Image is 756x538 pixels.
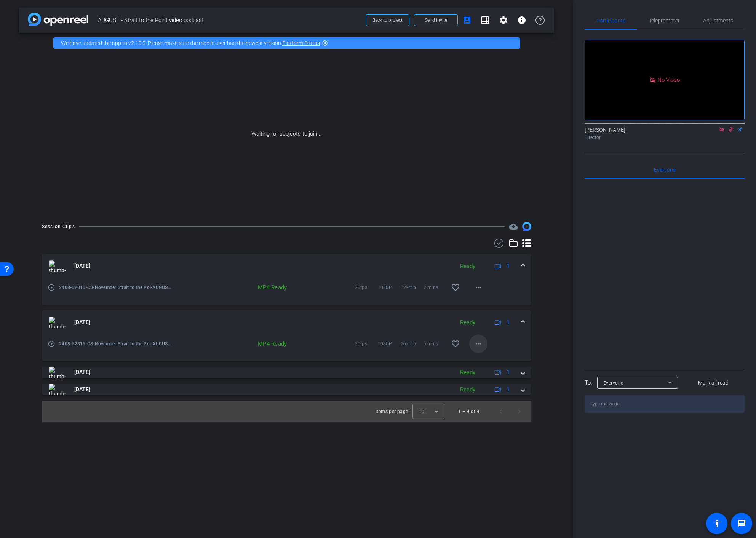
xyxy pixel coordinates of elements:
[510,402,528,421] button: Next page
[507,262,510,270] span: 1
[49,367,66,378] img: thumb-nail
[414,14,458,26] button: Send invite
[424,284,446,291] span: 2 mins
[585,126,745,141] div: [PERSON_NAME]
[456,262,479,271] div: Ready
[507,318,510,326] span: 1
[236,284,291,291] div: MP4 Ready
[42,254,531,278] mat-expansion-panel-header: thumb-nail[DATE]Ready1
[507,368,510,376] span: 1
[499,16,508,25] mat-icon: settings
[48,340,55,348] mat-icon: play_circle_outline
[509,222,518,231] span: Destinations for your clips
[49,317,66,328] img: thumb-nail
[596,18,625,23] span: Participants
[522,222,531,231] img: Session clips
[425,17,447,23] span: Send invite
[74,318,90,326] span: [DATE]
[682,376,745,390] button: Mark all read
[585,134,745,141] div: Director
[737,519,746,528] mat-icon: message
[74,262,90,270] span: [DATE]
[42,278,531,305] div: thumb-nail[DATE]Ready1
[355,340,378,348] span: 30fps
[42,335,531,361] div: thumb-nail[DATE]Ready1
[74,368,90,376] span: [DATE]
[712,519,721,528] mat-icon: accessibility
[451,339,460,348] mat-icon: favorite_border
[322,40,328,46] mat-icon: highlight_off
[28,13,88,26] img: app-logo
[42,223,75,230] div: Session Clips
[474,339,483,348] mat-icon: more_horiz
[48,284,55,291] mat-icon: play_circle_outline
[378,284,401,291] span: 1080P
[424,340,446,348] span: 5 mins
[451,283,460,292] mat-icon: favorite_border
[42,310,531,335] mat-expansion-panel-header: thumb-nail[DATE]Ready1
[507,385,510,393] span: 1
[703,18,733,23] span: Adjustments
[49,384,66,395] img: thumb-nail
[53,37,520,49] div: We have updated the app to v2.15.0. Please make sure the mobile user has the newest version.
[355,284,378,291] span: 30fps
[456,368,479,377] div: Ready
[376,408,409,415] div: Items per page:
[456,318,479,327] div: Ready
[649,18,680,23] span: Teleprompter
[98,13,361,28] span: AUGUST - Strait to the Point video podcast
[378,340,401,348] span: 1080P
[282,40,320,46] a: Platform Status
[492,402,510,421] button: Previous page
[19,53,554,214] div: Waiting for subjects to join...
[74,385,90,393] span: [DATE]
[517,16,526,25] mat-icon: info
[372,18,403,23] span: Back to project
[236,340,291,348] div: MP4 Ready
[59,284,172,291] span: 2408-62815-CS-November Strait to the Poi-AUGUST - Strait to the Point video podcast-[PERSON_NAME]...
[698,379,729,387] span: Mark all read
[49,260,66,272] img: thumb-nail
[654,167,676,172] span: Everyone
[481,16,490,25] mat-icon: grid_on
[462,16,472,25] mat-icon: account_box
[456,385,479,394] div: Ready
[585,378,592,387] div: To:
[42,384,531,395] mat-expansion-panel-header: thumb-nail[DATE]Ready1
[366,14,409,26] button: Back to project
[474,283,483,292] mat-icon: more_horiz
[42,367,531,378] mat-expansion-panel-header: thumb-nail[DATE]Ready1
[509,222,518,231] mat-icon: cloud_upload
[603,380,623,386] span: Everyone
[401,284,424,291] span: 129mb
[59,340,172,348] span: 2408-62815-CS-November Strait to the Poi-AUGUST - Strait to the Point video podcast-[PERSON_NAME]...
[401,340,424,348] span: 267mb
[458,408,479,415] div: 1 – 4 of 4
[657,76,680,83] span: No Video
